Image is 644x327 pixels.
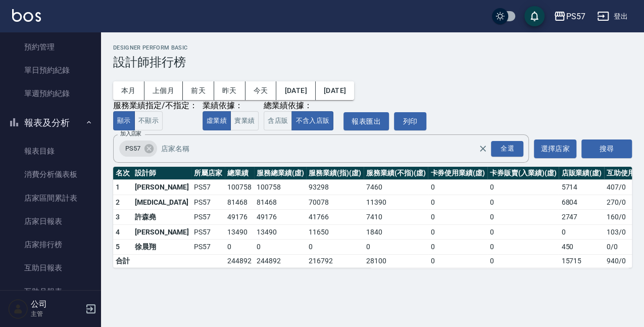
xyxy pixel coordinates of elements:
td: 0 [306,240,364,255]
td: PS57 [191,240,225,255]
td: 0 [487,224,559,240]
td: 0 [428,210,487,225]
button: save [524,6,544,26]
td: 450 [559,240,604,255]
td: 244892 [225,254,254,267]
button: 搜尋 [581,139,632,158]
td: 0 [487,180,559,195]
button: 顯示 [113,111,135,131]
td: 0 [487,195,559,210]
td: 81468 [225,195,254,210]
div: 全選 [491,141,523,157]
td: 13490 [225,224,254,240]
td: 244892 [254,254,307,267]
td: 13490 [254,224,307,240]
a: 單週預約紀錄 [4,82,97,105]
td: 許森堯 [132,210,191,225]
td: 6804 [559,195,604,210]
button: 列印 [394,112,426,131]
button: 上個月 [144,81,183,100]
a: 單日預約紀錄 [4,59,97,82]
button: 不顯示 [134,111,163,131]
td: 11390 [364,195,428,210]
div: 總業績依據： [264,101,338,111]
div: PS57 [119,141,157,157]
td: 合計 [113,254,132,267]
td: 2747 [559,210,604,225]
span: 4 [116,228,120,236]
div: 業績依據： [203,101,259,111]
td: 7460 [364,180,428,195]
td: 15715 [559,254,604,267]
td: PS57 [191,180,225,195]
th: 名次 [113,167,132,180]
td: 1840 [364,224,428,240]
a: 報表目錄 [4,139,97,163]
div: PS57 [566,10,585,23]
td: 100758 [225,180,254,195]
button: 實業績 [230,111,259,131]
td: 93298 [306,180,364,195]
button: 選擇店家 [534,139,576,158]
td: 0 [487,254,559,267]
th: 卡券使用業績(虛) [428,167,487,180]
td: 28100 [364,254,428,267]
img: Logo [12,9,41,22]
button: Clear [476,142,490,156]
td: 0 [428,195,487,210]
td: 70078 [306,195,364,210]
td: 0 [428,224,487,240]
a: 店家區間累計表 [4,186,97,210]
button: 虛業績 [203,111,231,131]
a: 消費分析儀表板 [4,163,97,186]
td: 0 [487,210,559,225]
th: 卡券販賣(入業績)(虛) [487,167,559,180]
button: PS57 [550,6,589,27]
h2: Designer Perform Basic [113,44,632,51]
button: 本月 [113,81,144,100]
td: 0 [254,240,307,255]
td: 0 [428,254,487,267]
th: 設計師 [132,167,191,180]
button: 昨天 [214,81,245,100]
button: 報表匯出 [343,112,389,131]
button: Open [489,139,525,159]
span: PS57 [119,144,146,154]
td: 0 [364,240,428,255]
td: 49176 [254,210,307,225]
button: [DATE] [276,81,315,100]
h5: 公司 [31,299,82,309]
button: 今天 [245,81,277,100]
a: 店家排行榜 [4,233,97,256]
td: 5714 [559,180,604,195]
a: 預約管理 [4,35,97,59]
th: 服務業績(指)(虛) [306,167,364,180]
td: 0 [487,240,559,255]
td: 11650 [306,224,364,240]
button: 報表及分析 [4,110,97,136]
td: 41766 [306,210,364,225]
button: 前天 [183,81,214,100]
p: 主管 [31,309,82,318]
span: 5 [116,243,120,251]
td: 216792 [306,254,364,267]
button: 不含入店販 [291,111,333,131]
span: 3 [116,213,120,221]
input: 店家名稱 [159,140,496,158]
span: 1 [116,183,120,191]
td: 49176 [225,210,254,225]
td: PS57 [191,224,225,240]
td: 徐晨翔 [132,240,191,255]
td: PS57 [191,195,225,210]
div: 服務業績指定/不指定： [113,101,197,111]
td: 0 [428,240,487,255]
td: [MEDICAL_DATA] [132,195,191,210]
label: 加入店家 [120,130,141,137]
th: 店販業績(虛) [559,167,604,180]
td: 7410 [364,210,428,225]
td: 0 [225,240,254,255]
span: 2 [116,198,120,206]
a: 店家日報表 [4,210,97,233]
a: 互助月報表 [4,280,97,303]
